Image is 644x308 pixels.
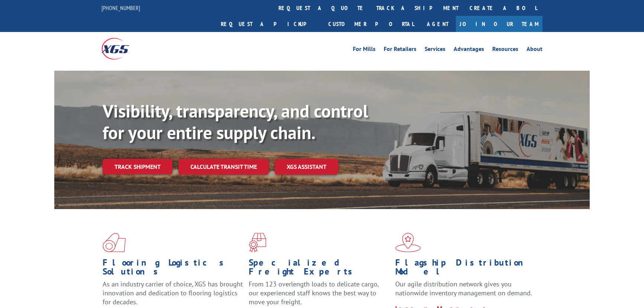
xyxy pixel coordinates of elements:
[395,258,536,280] h1: Flagship Distribution Model
[353,46,376,54] a: For Mills
[103,159,173,174] a: Track shipment
[178,159,269,175] a: Calculate transit time
[249,258,389,280] h1: Specialized Freight Experts
[425,46,445,54] a: Services
[103,258,243,280] h1: Flooring Logistics Solutions
[103,280,243,306] span: As an industry carrier of choice, XGS has brought innovation and dedication to flooring logistics...
[275,159,338,175] a: XGS ASSISTANT
[249,233,266,252] img: xgs-icon-focused-on-flooring-red
[102,4,140,12] a: [PHONE_NUMBER]
[384,46,416,54] a: For Retailers
[103,99,368,144] b: Visibility, transparency, and control for your entire supply chain.
[456,16,542,32] a: Join Our Team
[103,233,126,252] img: xgs-icon-total-supply-chain-intelligence-red
[492,46,518,54] a: Resources
[454,46,484,54] a: Advantages
[395,233,421,252] img: xgs-icon-flagship-distribution-model-red
[395,280,532,297] span: Our agile distribution network gives you nationwide inventory management on demand.
[527,46,542,54] a: About
[323,16,419,32] a: Customer Portal
[419,16,456,32] a: Agent
[215,16,323,32] a: Request a pickup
